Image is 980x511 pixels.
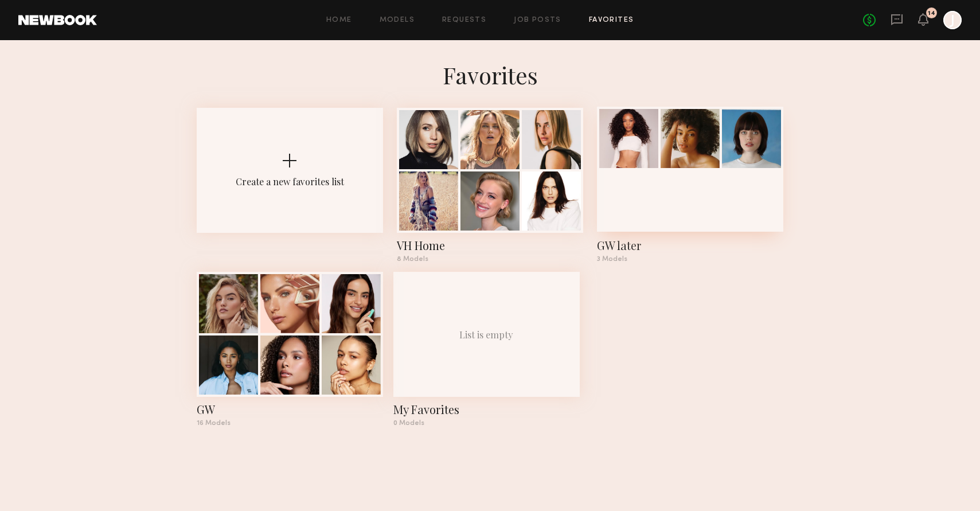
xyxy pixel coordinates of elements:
a: Job Posts [514,17,561,24]
a: List is emptyMy Favorites0 Models [393,272,580,427]
div: VH Home [397,237,583,253]
div: 14 [928,10,935,17]
a: Favorites [589,17,634,24]
div: 8 Models [397,256,583,263]
div: Create a new favorites list [236,175,344,188]
div: My Favorites [393,401,580,418]
a: VH Home8 Models [397,108,583,263]
a: J [943,11,962,29]
div: List is empty [459,329,513,341]
button: Create a new favorites list [197,108,383,272]
a: Home [326,17,352,24]
div: 3 Models [597,256,783,263]
a: GW16 Models [197,272,383,427]
div: 16 Models [197,420,383,427]
a: Models [380,17,415,24]
div: GW [197,401,383,418]
div: 0 Models [393,420,580,427]
a: Requests [442,17,486,24]
div: GW later [597,237,783,253]
a: GW later3 Models [597,108,783,263]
